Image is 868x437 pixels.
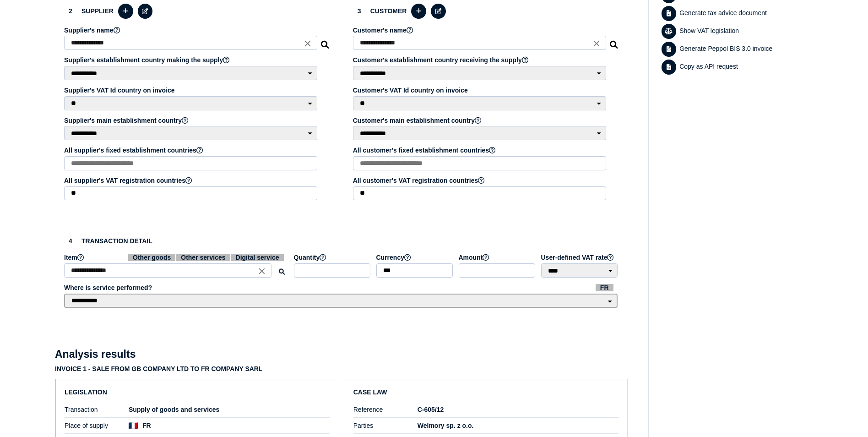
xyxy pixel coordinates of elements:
[411,4,426,19] button: Add a new customer to the database
[541,254,619,261] label: User-defined VAT rate
[431,4,446,19] button: Edit selected customer in the database
[662,60,677,75] button: Copy data as API request body to clipboard
[129,422,138,429] img: fr.png
[64,147,319,154] label: All supplier's fixed establishment countries
[55,365,339,372] h3: Invoice 1 - sale from GB Company Ltd to FR Company SARL
[376,254,454,261] label: Currency
[64,177,319,184] label: All supplier's VAT registration countries
[459,254,537,261] label: Amount
[138,4,153,19] button: Edit selected supplier in the database
[129,406,330,413] h5: Supply of goods and services
[353,117,608,124] label: Customer's main establishment country
[677,40,836,58] div: Generate Peppol BIS 3.0 invoice
[610,38,619,45] i: Search for a dummy customer
[353,27,608,34] label: Customer's name
[591,38,602,49] i: Close
[353,406,418,413] label: Reference
[677,58,836,76] div: Copy as API request
[128,254,175,261] span: Other goods
[64,56,319,64] label: Supplier's establishment country making the supply
[662,24,677,39] button: Show VAT legislation
[321,38,330,45] i: Search for a dummy seller
[353,147,608,154] label: All customer's fixed establishment countries
[677,5,836,22] div: Generate tax advice document
[64,5,77,17] div: 2
[55,225,628,323] section: Define the item, and answer additional questions
[353,5,366,17] div: 3
[65,388,330,396] h3: Legislation
[64,87,319,94] label: Supplier's VAT Id country on invoice
[176,254,230,261] span: Other services
[662,6,677,21] button: Generate tax advice document
[677,22,836,40] div: Show VAT legislation
[353,388,618,396] h3: Case law
[64,117,319,124] label: Supplier's main establishment country
[353,2,619,20] h3: Customer
[353,422,418,429] label: Parties
[418,406,618,413] h5: C‑605/12
[353,177,608,184] label: All customer's VAT registration countries
[64,284,619,291] label: Where is service performed?
[55,348,136,361] h2: Analysis results
[418,422,618,429] h5: Welmory sp. z o.o.
[353,87,608,94] label: Customer's VAT Id country on invoice
[274,264,289,279] button: Search for an item by HS code or use natural language description
[142,422,151,429] h5: FR
[64,235,77,247] div: 4
[64,27,319,34] label: Supplier's name
[64,254,289,261] label: Item
[257,266,267,276] i: Close
[294,254,372,261] label: Quantity
[65,406,129,413] label: Transaction
[118,4,133,19] button: Add a new supplier to the database
[64,235,619,247] h3: Transaction detail
[353,56,608,64] label: Customer's establishment country receiving the supply
[231,254,284,261] span: Digital service
[596,284,613,291] span: FR
[64,2,330,20] h3: Supplier
[303,38,313,49] i: Close
[65,422,129,429] label: Place of supply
